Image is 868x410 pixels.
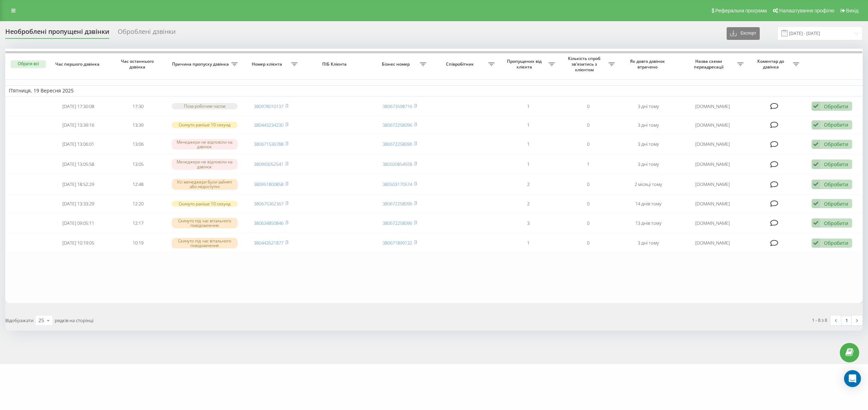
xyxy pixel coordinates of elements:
span: рядків на сторінці [55,317,93,324]
td: [DOMAIN_NAME] [678,155,747,174]
span: Відображати [5,317,33,324]
div: Скинуто під час вітального повідомлення [172,218,237,228]
td: 1 [498,234,558,252]
td: 0 [558,214,618,233]
button: Експорт [727,27,760,40]
a: 380673598716 [383,103,412,109]
span: Час першого дзвінка [54,61,102,67]
td: 0 [558,135,618,153]
span: Номер клієнта [245,61,291,67]
span: Співробітник [433,61,489,67]
td: [DATE] 18:52:29 [48,175,108,194]
td: 0 [558,195,618,212]
div: Усі менеджери були зайняті або недоступні [172,179,237,189]
td: 1 [498,98,558,115]
td: [DATE] 17:30:08 [48,98,108,115]
span: Пропущених від клієнта [502,59,548,70]
a: 380675362367 [254,200,283,207]
div: Скинуто раніше 10 секунд [172,122,237,128]
div: 1 - 8 з 8 [812,316,827,324]
a: 380634850846 [254,220,283,226]
td: 0 [558,116,618,134]
td: 12:17 [108,214,168,233]
div: Скинуто раніше 10 секунд [172,201,237,207]
td: 13 днів тому [618,214,678,233]
td: 1 [558,155,618,174]
td: 1 [498,155,558,174]
span: Кількість спроб зв'язатись з клієнтом [562,56,609,72]
a: 380500854928 [383,161,412,167]
td: 12:48 [108,175,168,194]
td: 3 дні тому [618,135,678,153]
a: 380672258096 [383,122,412,128]
td: 13:06 [108,135,168,153]
td: [DOMAIN_NAME] [678,116,747,134]
a: 380993052541 [254,161,283,167]
td: 10:19 [108,234,168,252]
button: Обрати всі [11,60,46,68]
a: 380951800858 [254,181,283,187]
td: 12:20 [108,195,168,212]
td: [DOMAIN_NAME] [678,195,747,212]
span: Час останнього дзвінка [114,59,162,70]
span: Бізнес номер [373,61,420,67]
td: 13:39 [108,116,168,134]
td: 0 [558,234,618,252]
td: [DATE] 10:19:05 [48,234,108,252]
div: Оброблені дзвінки [118,28,176,39]
span: Коментар до дзвінка [751,59,793,70]
td: [DOMAIN_NAME] [678,234,747,252]
td: [DOMAIN_NAME] [678,98,747,115]
td: 3 [498,214,558,233]
td: 1 [498,135,558,153]
td: 17:30 [108,98,168,115]
td: [DOMAIN_NAME] [678,135,747,153]
td: П’ятниця, 19 Вересня 2025 [5,85,863,96]
span: ПІБ Клієнта [308,61,363,67]
div: Скинуто під час вітального повідомлення [172,238,237,248]
td: [DOMAIN_NAME] [678,175,747,194]
a: 380443234230 [254,122,283,128]
span: Назва схеми переадресації [682,59,737,70]
span: Вихід [846,8,858,13]
a: 380672258096 [383,141,412,147]
td: 3 дні тому [618,98,678,115]
div: Обробити [824,121,848,128]
td: 0 [558,175,618,194]
td: 3 дні тому [618,155,678,174]
a: 380671899132 [383,240,412,246]
td: [DATE] 13:06:01 [48,135,108,153]
td: 0 [558,98,618,115]
span: Реферальна програма [715,8,767,13]
a: 380672258096 [383,220,412,226]
div: Обробити [824,220,848,227]
td: [DATE] 09:05:11 [48,214,108,233]
a: 380503170574 [383,181,412,187]
a: 380443521877 [254,240,283,246]
div: Обробити [824,161,848,168]
td: [DATE] 13:33:29 [48,195,108,212]
div: Open Intercom Messenger [844,370,861,387]
td: 2 [498,175,558,194]
a: 380978010137 [254,103,283,109]
td: 14 днів тому [618,195,678,212]
td: [DATE] 13:05:58 [48,155,108,174]
td: 3 дні тому [618,234,678,252]
div: Менеджери не відповіли на дзвінок [172,139,237,150]
div: Обробити [824,181,848,188]
div: Менеджери не відповіли на дзвінок [172,159,237,169]
td: 2 [498,195,558,212]
td: 1 [498,116,558,134]
div: Обробити [824,240,848,246]
div: 25 [38,317,44,324]
td: [DOMAIN_NAME] [678,214,747,233]
span: Як довго дзвінок втрачено [624,59,672,70]
a: 380671536788 [254,141,283,147]
td: [DATE] 13:39:16 [48,116,108,134]
span: Налаштування профілю [779,8,834,13]
td: 2 місяці тому [618,175,678,194]
div: Обробити [824,200,848,207]
a: 380672258096 [383,200,412,207]
td: 3 дні тому [618,116,678,134]
td: 13:05 [108,155,168,174]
